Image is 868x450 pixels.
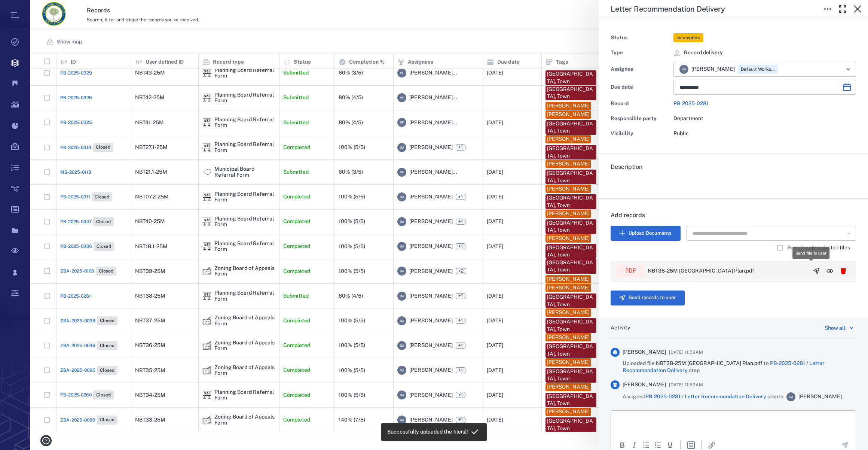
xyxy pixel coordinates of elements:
[630,441,639,450] button: Italic
[786,392,795,401] div: J M
[684,49,723,57] span: Record delivery
[675,35,702,41] span: Incomplete
[687,226,856,241] div: Search Document Manager Files
[611,64,670,75] div: Assignee
[798,393,842,401] span: [PERSON_NAME]
[611,324,630,332] h6: Activity
[840,80,855,95] button: Choose date, selected date is Aug 6, 2025
[787,244,850,252] span: Search only redacted files
[648,267,754,275] p: NBT38-25M [GEOGRAPHIC_DATA] Plan.pdf
[820,1,835,16] button: Toggle to Edit Boxes
[739,66,776,73] span: Default Workspace
[611,33,670,43] div: Status
[645,393,766,399] a: PB-2025-0281 / Letter Recommendation Delivery
[611,162,856,171] h6: Description
[669,380,703,389] span: [DATE] 11:59AM
[825,323,845,332] div: Show all
[623,349,666,356] span: [PERSON_NAME]
[611,211,856,226] h6: Add records
[623,360,856,374] span: Uploaded file to step
[611,411,856,435] iframe: Rich Text Area
[673,130,689,136] span: Public
[617,265,645,277] div: pdf
[687,441,696,450] button: Insert template
[679,65,688,74] div: J M
[611,128,670,139] div: Visibility
[656,360,764,366] span: NBT38-25M [GEOGRAPHIC_DATA] Plan.pdf
[835,1,850,16] button: Toggle Fullscreen
[840,441,849,450] button: Send the comment
[691,66,735,73] span: [PERSON_NAME]
[611,226,681,241] button: Upload Documents
[669,348,703,357] span: [DATE] 11:59AM
[844,229,853,238] button: Open
[642,441,651,450] div: Bullet list
[611,178,612,185] span: .
[611,98,670,109] div: Record
[623,381,666,389] span: [PERSON_NAME]
[611,4,725,14] h5: Letter Recommendation Delivery
[673,100,709,106] a: PB-2025-0281
[843,64,853,75] button: Open
[666,441,675,450] button: Underline
[623,393,783,401] span: Assigned step to
[387,425,468,439] div: Successfully uploaded the file(s)!
[654,441,663,450] div: Numbered list
[611,48,670,58] div: Type
[17,5,32,12] span: Help
[618,441,627,450] button: Bold
[850,1,865,16] button: Close
[673,115,703,121] span: Department
[795,249,826,258] div: Send file to user
[611,291,685,305] button: Send records to user
[707,441,716,450] button: Insert/edit link
[611,82,670,92] div: Due date
[611,113,670,124] div: Responsible party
